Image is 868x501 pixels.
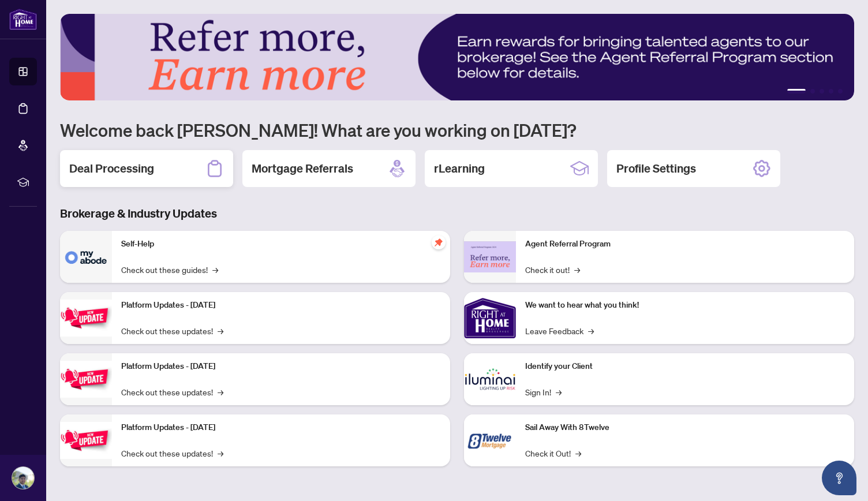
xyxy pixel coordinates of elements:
span: → [212,263,218,276]
span: pushpin [432,235,446,249]
p: Platform Updates - [DATE] [121,299,441,312]
img: Self-Help [60,231,112,283]
p: Sail Away With 8Twelve [525,421,845,434]
img: Platform Updates - July 21, 2025 [60,300,112,336]
p: Platform Updates - [DATE] [121,421,441,434]
button: 5 [838,89,843,94]
p: We want to hear what you think! [525,299,845,312]
h2: Mortgage Referrals [252,160,353,177]
a: Check out these guides!→ [121,263,218,276]
h2: Deal Processing [69,160,154,177]
a: Check out these updates!→ [121,386,223,398]
button: Open asap [822,461,856,495]
img: We want to hear what you think! [464,292,516,344]
span: → [574,263,580,276]
h2: Profile Settings [616,160,696,177]
span: → [218,386,223,398]
img: Agent Referral Program [464,241,516,273]
p: Platform Updates - [DATE] [121,360,441,373]
a: Check it out!→ [525,263,580,276]
a: Leave Feedback→ [525,324,594,337]
span: → [218,324,223,337]
img: Platform Updates - July 8, 2025 [60,361,112,397]
h2: rLearning [434,160,485,177]
a: Check it Out!→ [525,447,581,459]
img: Profile Icon [12,467,34,489]
p: Agent Referral Program [525,238,845,250]
a: Sign In!→ [525,386,562,398]
span: → [218,447,223,459]
span: → [588,324,594,337]
p: Identify your Client [525,360,845,373]
button: 3 [820,89,824,94]
p: Self-Help [121,238,441,250]
button: 1 [787,89,806,94]
button: 4 [829,89,833,94]
button: 2 [810,89,815,94]
img: Sail Away With 8Twelve [464,414,516,466]
a: Check out these updates!→ [121,324,223,337]
img: logo [9,9,37,30]
img: Identify your Client [464,353,516,405]
h1: Welcome back [PERSON_NAME]! What are you working on [DATE]? [60,119,854,141]
img: Platform Updates - June 23, 2025 [60,422,112,458]
h3: Brokerage & Industry Updates [60,205,854,222]
span: → [556,386,562,398]
span: → [575,447,581,459]
a: Check out these updates!→ [121,447,223,459]
img: Slide 0 [60,14,854,100]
